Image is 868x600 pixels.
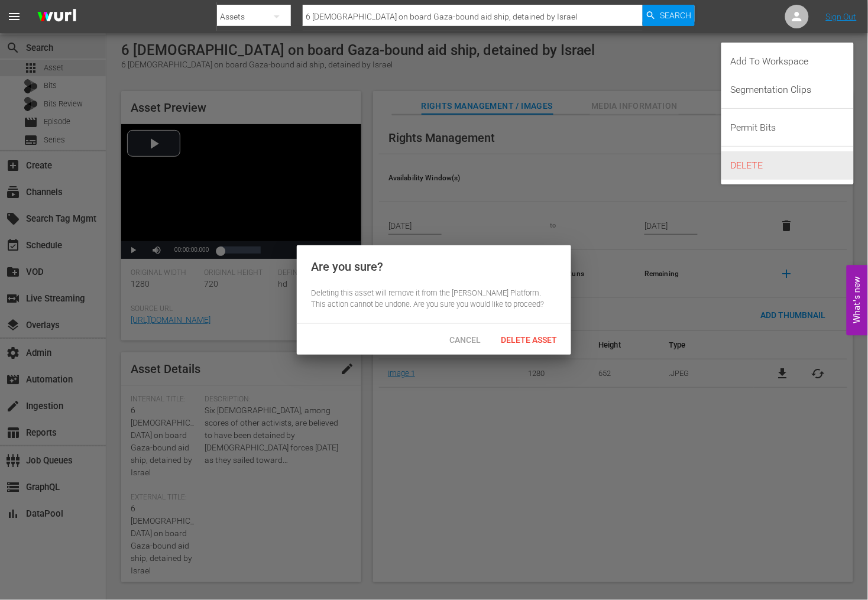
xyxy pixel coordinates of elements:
[28,3,85,31] img: ans4CAIJ8jUAAAAAAAAAAAAAAAAAAAAAAAAgQb4GAAAAAAAAAAAAAAAAAAAAAAAAJMjXAAAAAAAAAAAAAAAAAAAAAAAAgAT5G...
[7,9,21,24] span: menu
[731,151,844,180] div: DELETE
[491,329,566,350] button: Delete Asset
[441,335,491,345] span: Cancel
[731,113,844,142] div: Permit Bits
[826,12,857,21] a: Sign Out
[731,47,844,76] div: Add To Workspace
[731,76,844,104] div: Segmentation Clips
[311,288,557,310] div: Deleting this asset will remove it from the [PERSON_NAME] Platform. This action cannot be undone....
[311,260,383,274] div: Are you sure?
[660,5,691,26] span: Search
[847,265,868,335] button: Open Feedback Widget
[643,5,695,26] button: Search
[439,329,491,350] button: Cancel
[491,335,566,345] span: Delete Asset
